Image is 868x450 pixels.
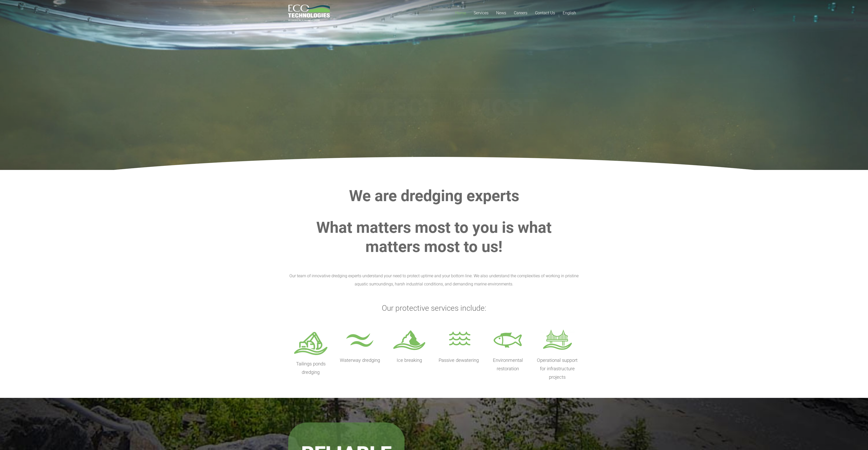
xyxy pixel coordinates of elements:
span: News [496,10,506,15]
rs-layer: Natural resources. Project timelines. Professional relationships. [354,86,516,91]
rs-layer: what [439,96,468,110]
a: logo_EcoTech_ASDR_RGB [288,5,330,21]
p: Our team of innovative dredging experts understand your need to protect uptime and your bottom li... [288,272,580,288]
span: Ice breaking [397,357,422,363]
span: Environmental restoration [493,357,523,372]
span: Home [455,10,466,15]
span: Passive dewatering [439,357,479,363]
h3: Our protective services include: [288,304,580,313]
span: Waterway dredging [340,357,380,363]
span: Services [474,10,489,15]
rs-layer: Most [470,96,539,119]
img: hero-crescent.png [114,157,754,171]
span: Tailings ponds dredging [296,361,325,375]
span: Contact Us [535,10,555,15]
span: Careers [514,10,527,15]
strong: We are dredging experts [349,187,519,205]
rs-layer: Protect [330,97,439,120]
span: English [563,10,576,15]
rs-layer: matters [439,106,469,119]
span: Operational support for infrastructure projects [537,357,578,380]
strong: What matters most to you is what matters most to us! [316,218,552,256]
